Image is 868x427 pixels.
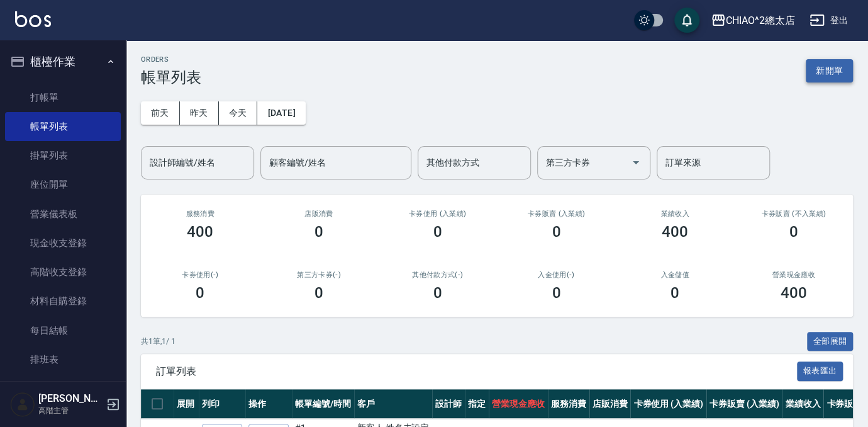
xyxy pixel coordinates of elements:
[174,389,199,419] th: 展開
[5,374,121,403] a: 現場電腦打卡
[219,101,258,125] button: 今天
[626,152,646,173] button: Open
[141,69,201,86] h3: 帳單列表
[15,11,51,27] img: Logo
[5,83,121,112] a: 打帳單
[631,271,720,279] h2: 入金儲值
[5,170,121,199] a: 座位開單
[465,389,489,419] th: 指定
[5,141,121,170] a: 掛單列表
[782,389,823,419] th: 業績收入
[5,345,121,374] a: 排班表
[670,284,679,302] h3: 0
[631,210,720,218] h2: 業績收入
[5,200,121,229] a: 營業儀表板
[789,223,798,241] h3: 0
[706,8,800,33] button: CHIAO^2總太店
[180,101,219,125] button: 昨天
[354,389,433,419] th: 客戶
[5,258,121,287] a: 高階收支登錄
[314,284,323,302] h3: 0
[5,316,121,345] a: 每日結帳
[589,389,631,419] th: 店販消費
[432,389,465,419] th: 設計師
[245,389,292,419] th: 操作
[10,392,35,417] img: Person
[314,223,323,241] h3: 0
[156,365,797,378] span: 訂單列表
[38,392,103,405] h5: [PERSON_NAME]
[548,389,589,419] th: 服務消費
[630,389,706,419] th: 卡券使用 (入業績)
[749,271,838,279] h2: 營業現金應收
[156,210,245,218] h3: 服務消費
[5,229,121,258] a: 現金收支登錄
[674,8,699,33] button: save
[512,210,601,218] h2: 卡券販賣 (入業績)
[512,271,601,279] h2: 入金使用(-)
[781,284,807,302] h3: 400
[275,271,364,279] h2: 第三方卡券(-)
[199,389,245,419] th: 列印
[804,9,853,32] button: 登出
[797,365,843,377] a: 報表匯出
[806,64,853,76] a: 新開單
[141,55,201,64] h2: ORDERS
[806,59,853,83] button: 新開單
[552,284,560,302] h3: 0
[393,210,482,218] h2: 卡券使用 (入業績)
[141,336,175,347] p: 共 1 筆, 1 / 1
[807,332,854,351] button: 全部展開
[141,101,180,125] button: 前天
[292,389,354,419] th: 帳單編號/時間
[726,13,795,28] div: CHIAO^2總太店
[5,45,121,78] button: 櫃檯作業
[706,389,782,419] th: 卡券販賣 (入業績)
[156,271,245,279] h2: 卡券使用(-)
[257,101,305,125] button: [DATE]
[797,362,843,381] button: 報表匯出
[489,389,548,419] th: 營業現金應收
[433,284,442,302] h3: 0
[38,405,103,416] p: 高階主管
[187,223,213,241] h3: 400
[196,284,204,302] h3: 0
[662,223,688,241] h3: 400
[433,223,442,241] h3: 0
[393,271,482,279] h2: 其他付款方式(-)
[749,210,838,218] h2: 卡券販賣 (不入業績)
[5,287,121,316] a: 材料自購登錄
[5,112,121,141] a: 帳單列表
[552,223,560,241] h3: 0
[275,210,364,218] h2: 店販消費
